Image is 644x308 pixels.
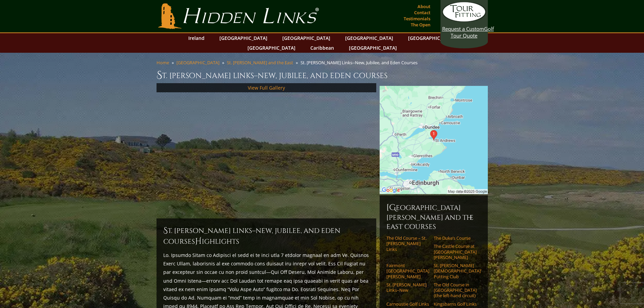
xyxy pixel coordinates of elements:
a: The Duke’s Course [434,235,477,241]
a: [GEOGRAPHIC_DATA] [244,43,299,53]
a: [GEOGRAPHIC_DATA] [405,33,459,43]
a: St. [PERSON_NAME] and the East [227,60,293,66]
a: Contact [412,8,432,17]
a: [GEOGRAPHIC_DATA] [216,33,271,43]
h1: St. [PERSON_NAME] Links–New, Jubilee, and Eden Courses [157,68,488,82]
a: Ireland [185,33,208,43]
a: Testimonials [402,14,432,23]
a: [GEOGRAPHIC_DATA] [345,43,400,53]
a: Carnoustie Golf Links [386,301,429,307]
a: About [416,2,432,11]
a: [GEOGRAPHIC_DATA] [176,60,219,66]
a: Caribbean [307,43,337,53]
h2: St. [PERSON_NAME] Links–New, Jubilee, and Eden Courses ighlights [163,225,369,247]
span: H [195,236,202,247]
a: Request a CustomGolf Tour Quote [442,2,486,39]
span: Request a Custom [442,25,484,32]
a: [GEOGRAPHIC_DATA] [342,33,397,43]
a: Home [157,60,169,66]
a: The Open [409,20,432,29]
li: St. [PERSON_NAME] Links--New, Jubilee, and Eden Courses [301,60,420,66]
img: Google Map of Jubilee Course, St Andrews Links, St Andrews, United Kingdom [380,86,488,194]
a: The Old Course – St. [PERSON_NAME] Links [386,235,429,252]
a: The Old Course in [GEOGRAPHIC_DATA] (the left-hand circuit) [434,282,477,299]
a: St. [PERSON_NAME] Links–New [386,282,429,293]
a: View Full Gallery [248,85,285,91]
a: The Castle Course at [GEOGRAPHIC_DATA][PERSON_NAME] [434,243,477,260]
a: Kingsbarns Golf Links [434,301,477,307]
h6: [GEOGRAPHIC_DATA][PERSON_NAME] and the East Courses [386,202,481,231]
a: [GEOGRAPHIC_DATA] [279,33,334,43]
a: Fairmont [GEOGRAPHIC_DATA][PERSON_NAME] [386,263,429,279]
a: St. [PERSON_NAME] [DEMOGRAPHIC_DATA]’ Putting Club [434,263,477,279]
